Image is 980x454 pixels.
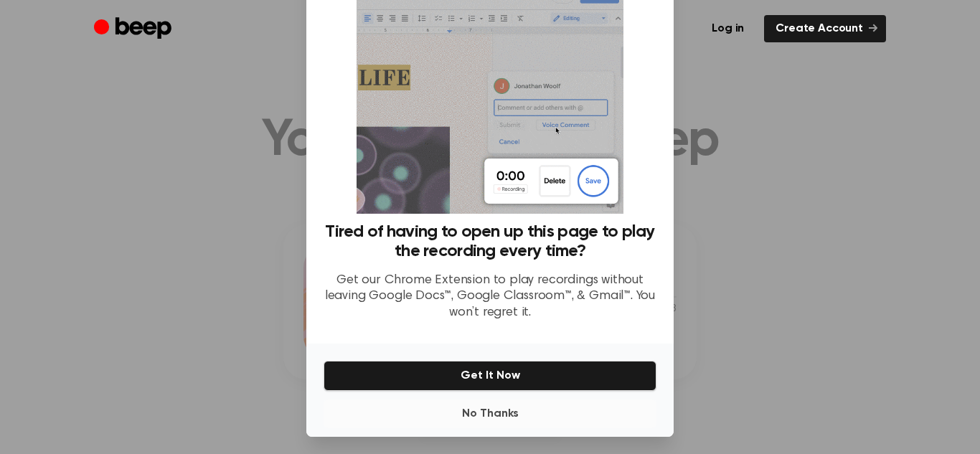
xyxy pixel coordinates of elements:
[324,361,656,391] button: Get It Now
[94,15,175,43] a: Beep
[324,399,656,428] button: No Thanks
[324,222,656,261] h3: Tired of having to open up this page to play the recording every time?
[700,15,755,42] a: Log in
[764,15,886,42] a: Create Account
[324,273,656,321] p: Get our Chrome Extension to play recordings without leaving Google Docs™, Google Classroom™, & Gm...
